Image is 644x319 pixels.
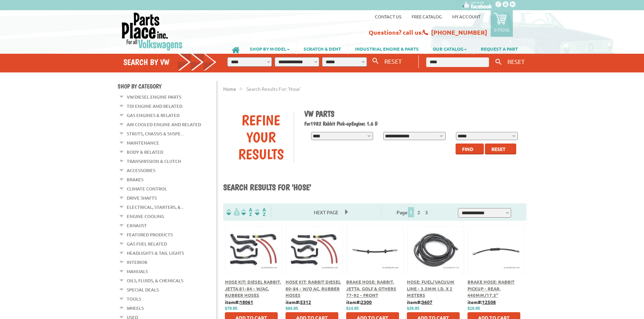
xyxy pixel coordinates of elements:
a: Struts, Chassis & Suspe... [127,129,184,138]
a: Accessories [127,166,155,175]
b: item#: [467,299,496,305]
a: TDI Engine and Related [127,102,182,111]
span: Find [462,146,473,152]
a: Special Deals [127,285,159,294]
u: 5312 [300,299,311,305]
u: 12508 [482,299,496,305]
u: 18061 [240,299,253,305]
a: OUR CATALOG [426,43,474,54]
img: Parts Place Inc! [121,12,183,51]
button: RESET [382,56,404,66]
a: Featured Products [127,230,173,239]
button: Keyword Search [493,56,504,68]
button: RESET [505,56,527,66]
b: item#: [225,299,253,305]
a: SCRATCH & DENT [297,43,348,54]
a: Manuals [127,267,148,276]
a: Electrical, Starters, &... [127,203,184,212]
img: Sort by Sales Rank [254,208,267,216]
a: Drive Shafts [127,194,157,202]
a: Body & Related [127,148,163,156]
span: RESET [507,58,525,65]
a: VW Diesel Engine Parts [127,93,181,101]
a: Brakes [127,175,143,184]
a: INDUSTRIAL ENGINE & PARTS [348,43,426,54]
a: Gas Fuel Related [127,239,167,248]
span: Engine: 1.6 D [351,120,378,127]
h1: VW Parts [304,109,522,119]
button: Search By VW... [370,56,381,66]
a: 2 [416,209,422,215]
a: 3 [424,209,430,215]
a: Oils, Fluids, & Chemicals [127,276,183,285]
a: Air Cooled Engine and Related [127,120,201,129]
b: item#: [407,299,432,305]
a: SHOP BY MODEL [243,43,296,54]
a: Headlights & Tail Lights [127,249,184,257]
a: Hose Kit: Rabbit Diesel 80-84 - w/o AC, Rubber Hoses [286,279,341,298]
a: Climate Control [127,184,167,193]
button: Reset [485,144,516,154]
p: 0 items [494,27,509,33]
a: Interior [127,258,147,267]
img: Sort by Headline [240,208,254,216]
a: Transmission & Clutch [127,157,181,166]
span: RESET [384,57,402,65]
h1: Search results for 'hose' [223,182,526,193]
a: Engine Cooling [127,212,164,221]
a: 0 items [491,10,513,37]
a: REQUEST A PART [474,43,525,54]
span: $19.95 [467,306,480,311]
h4: Search by VW [123,57,217,67]
a: Wheels [127,304,144,313]
span: $29.95 [407,306,419,311]
a: Hose Kit: Diesel Rabbit, Jetta 81-84 - w/AC, Rubber Hoses [225,279,281,298]
span: Search results for: 'hose' [246,86,301,92]
b: item#: [346,299,372,305]
a: Contact us [375,14,401,19]
a: Brake Hose: Rabbit, Jetta, Golf & Others 77-92 - Front [346,279,396,298]
h4: Shop By Category [118,83,216,90]
span: $79.95 [225,306,237,311]
a: Free Catalog [412,14,442,19]
img: filterpricelow.svg [226,208,240,216]
button: Find [456,144,484,154]
a: My Account [452,14,480,19]
b: item#: [286,299,311,305]
a: Exhaust [127,221,147,230]
span: $84.95 [286,306,298,311]
span: For [304,120,310,127]
h2: 1982 Rabbit Pick-up [304,120,522,127]
u: 3607 [421,299,432,305]
a: Home [223,86,236,92]
span: Next Page [307,207,345,217]
span: $14.95 [346,306,359,311]
span: 1 [408,207,414,217]
div: Page [381,206,446,218]
u: 2300 [361,299,372,305]
a: Gas Engines & Related [127,111,180,120]
a: Next Page [307,209,345,215]
a: Hose: Fuel/Vacuum Line - 3.5mm I.D. x 2 meters [407,279,455,298]
div: Refine Your Results [228,112,294,163]
a: Tools [127,295,141,303]
a: Maintenance [127,138,159,147]
a: Brake Hose: Rabbit Pickup - Rear, 440mm/17.3" [467,279,515,298]
span: Reset [491,146,506,152]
